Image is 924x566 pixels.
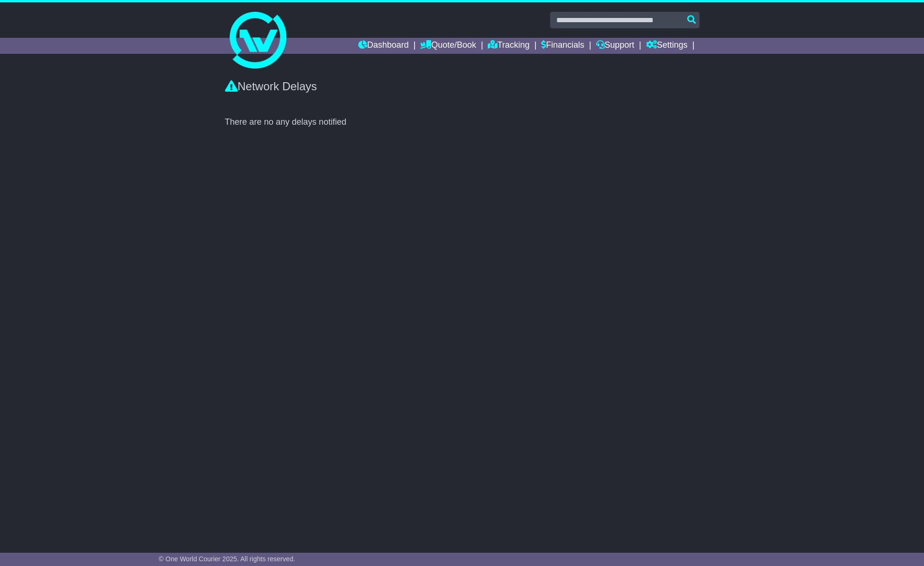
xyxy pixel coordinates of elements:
a: Support [596,38,634,54]
a: Quote/Book [420,38,476,54]
a: Dashboard [358,38,409,54]
div: Network Delays [225,80,699,94]
a: Tracking [488,38,529,54]
a: Financials [541,38,584,54]
span: © One World Courier 2025. All rights reserved. [159,555,295,563]
div: There are no any delays notified [225,117,699,128]
a: Settings [646,38,688,54]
